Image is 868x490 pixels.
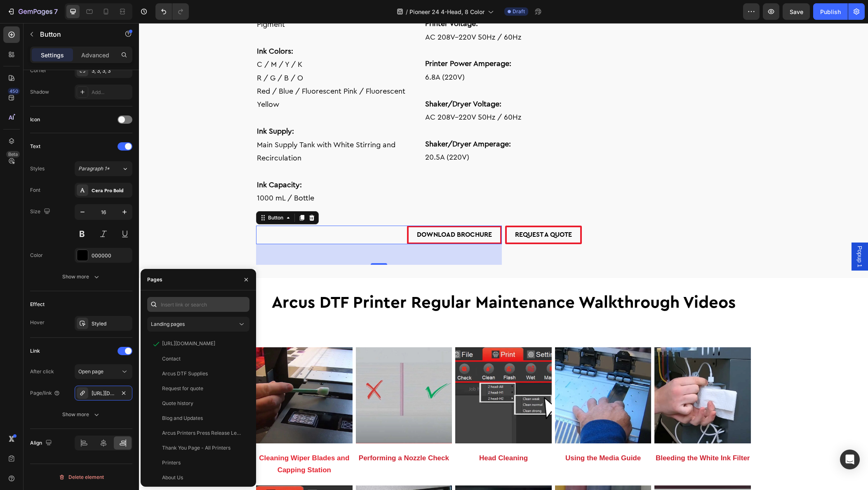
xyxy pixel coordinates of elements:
div: Size [30,206,52,217]
h2: Arcus DTF Printer Regular Maintenance Walkthrough Videos [117,268,612,291]
a: REQUEST A QUOTE [366,203,443,221]
span: / [406,7,408,16]
p: Button [40,29,110,39]
div: Cera Pro Bold [92,187,130,194]
button: Open page [75,364,132,379]
img: gempages_557308752668132545-924f90a4-217b-4a25-994d-5cb1fa8afb4d.webp [416,324,513,421]
p: R / G / B / O [118,48,274,61]
strong: Head Cleaning [340,431,389,439]
div: Contact [162,355,181,363]
strong: Using the Media Guide [426,431,502,439]
p: AC 208V–220V 50Hz / 60Hz [286,7,442,34]
iframe: Design area [139,23,868,490]
p: 7 [54,7,58,16]
strong: Printer Power Amperage: [286,37,372,44]
div: Request for quote [162,385,203,392]
p: Red / Blue / Fluorescent Pink / Fluorescent Yellow [118,61,274,101]
div: Open Intercom Messenger [840,450,860,469]
p: 6.8A (220V) [286,47,442,74]
p: DOWNLOAD BROCHURE [278,206,353,218]
input: Insert link or search [147,297,249,312]
div: 000000 [92,252,130,259]
div: Arcus DTF Supplies [162,370,208,377]
div: Color [30,252,43,259]
span: Popup 1 [717,223,725,244]
div: About Us [162,474,183,481]
div: Link [30,347,40,355]
strong: Bleeding the White Ink Filter [517,431,611,439]
div: Pages [147,276,162,283]
button: Paragraph 1* [75,161,132,176]
div: Corner [30,67,47,74]
div: [URL][DOMAIN_NAME] [162,340,215,347]
div: Icon [30,116,40,123]
div: Thank You Page - All Printers [162,444,231,452]
strong: Ink Supply: [118,104,155,112]
div: Beta [6,151,20,158]
p: C / M / Y / K [118,35,274,48]
p: REQUEST A QUOTE [376,206,433,218]
p: AC 208V–220V 50Hz / 60Hz [286,87,442,114]
span: Paragraph 1* [78,165,110,172]
strong: Ink Capacity: [118,158,163,165]
div: Add... [92,89,130,96]
div: Styles [30,165,45,172]
p: 1000 mL / Bottle [118,168,274,181]
p: Main Supply Tank with White Stirring and Recirculation [118,115,274,155]
p: Advanced [81,51,109,59]
div: Blog and Updates [162,415,203,422]
img: gempages_557308752668132545-6001010f-b74e-4a70-a8d2-a6b84775947c.webp [316,324,413,421]
strong: Ink Colors: [118,24,154,32]
button: Save [783,3,810,20]
button: Publish [813,3,848,20]
div: 450 [8,88,20,94]
strong: Shaker/Dryer Amperage: [286,117,372,125]
div: Undo/Redo [155,3,189,20]
div: Show more [62,410,101,419]
div: Printers [162,459,181,466]
button: Show more [30,407,132,422]
span: Draft [513,8,525,15]
div: Font [30,186,40,194]
a: DOWNLOAD BROCHURE [268,203,363,221]
div: Quote history [162,400,193,407]
strong: Performing a Nozzle Check [220,431,310,439]
div: Styled [92,320,130,327]
div: Effect [30,301,45,308]
button: Delete element [30,471,132,484]
div: Text [30,143,40,150]
strong: Cleaning Wiper Blades and Capping Station [120,431,210,451]
div: 3, 3, 3, 3 [92,67,130,75]
button: Show more [30,269,132,284]
div: Align [30,438,54,449]
div: Button [127,191,146,198]
img: gempages_557308752668132545-1a9de6f6-1c44-4d84-be30-3200481b6028.webp [217,324,313,421]
div: Show more [62,273,101,281]
button: 7 [3,3,61,20]
div: After click [30,368,54,375]
div: Publish [820,7,841,16]
strong: Shaker/Dryer Voltage: [286,77,362,85]
p: Settings [41,51,64,59]
span: Save [790,8,803,15]
img: gempages_557308752668132545-1ccff001-2e8f-4281-8d4c-e3c30563ef1c.webp [117,324,214,421]
p: 20.5A (220V) [286,127,442,141]
div: Arcus Printers Press Release Leviathan Grand Format Dye-Sublimation Printer [162,429,241,437]
button: Landing pages [147,317,249,332]
img: gempages_557308752668132545-51afd4ca-5f8d-4cb7-8f0d-0c4f555f8701.webp [515,324,612,421]
span: Landing pages [151,321,185,327]
div: [URL][DOMAIN_NAME] [92,390,115,397]
div: Page/link [30,389,60,397]
div: Hover [30,319,45,326]
span: Open page [78,368,104,375]
span: Pioneer 24 4-Head, 8 Color [409,7,485,16]
div: Delete element [59,472,104,482]
div: Shadow [30,88,49,96]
